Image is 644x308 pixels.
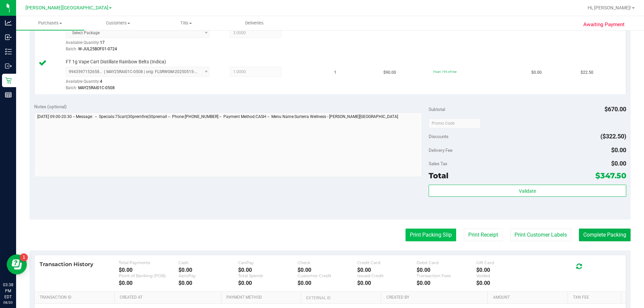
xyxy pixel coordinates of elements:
a: Amount [493,295,565,300]
a: Created At [120,295,218,300]
a: Transaction ID [40,295,112,300]
div: Check [298,260,357,265]
button: Print Packing Slip [406,229,456,241]
div: $0.00 [238,280,298,286]
span: Batch: [66,47,77,51]
inline-svg: Retail [5,77,12,84]
div: $0.00 [298,280,357,286]
button: Print Receipt [464,229,502,241]
th: External ID [301,292,381,304]
span: Subtotal [429,107,445,112]
span: 1 [334,69,336,76]
div: Total Payments [119,260,178,265]
span: Notes (optional) [34,104,67,109]
span: MAY25RAI01C-0508 [78,85,115,90]
span: $0.00 [611,160,626,167]
inline-svg: Outbound [5,63,12,69]
div: Available Quantity: [66,77,217,90]
span: W-JUL25BOF01-0724 [78,47,117,51]
span: $347.50 [595,171,626,180]
span: [PERSON_NAME][GEOGRAPHIC_DATA] [25,5,108,11]
div: Customer Credit [298,273,357,278]
span: Hi, [PERSON_NAME]! [588,5,631,10]
div: $0.00 [119,280,178,286]
div: $0.00 [178,280,238,286]
div: $0.00 [178,267,238,273]
iframe: Resource center [7,254,27,274]
a: Customers [84,16,152,30]
div: Issued Credit [357,273,417,278]
div: CanPay [238,260,298,265]
inline-svg: Analytics [5,19,12,26]
p: 08/20 [3,300,13,305]
div: $0.00 [357,267,417,273]
span: FT 1g Vape Cart Distillate Rainbow Belts (Indica) [66,59,166,65]
span: Deliveries [236,20,273,26]
div: $0.00 [298,267,357,273]
inline-svg: Inventory [5,48,12,55]
button: Complete Packing [579,229,631,241]
inline-svg: Reports [5,91,12,98]
a: Deliveries [220,16,288,30]
span: Tills [153,20,220,26]
span: Awaiting Payment [583,21,625,28]
a: Created By [386,295,485,300]
div: Transaction Fees [417,273,476,278]
div: $0.00 [417,280,476,286]
div: Available Quantity: [66,38,217,51]
a: Payment Method [226,295,299,300]
button: Validate [429,185,626,197]
span: Delivery Fee [429,147,452,153]
a: Txn Fee [573,295,618,300]
span: 17 [100,40,105,45]
p: 03:38 PM EDT [3,282,13,300]
span: 75cart: 75% off line [433,70,457,73]
span: Sales Tax [429,161,447,166]
div: $0.00 [476,280,536,286]
span: $0.00 [611,146,626,153]
div: $0.00 [417,267,476,273]
div: Gift Card [476,260,536,265]
div: Voided [476,273,536,278]
div: $0.00 [357,280,417,286]
div: $0.00 [238,267,298,273]
div: Total Spendr [238,273,298,278]
span: 4 [100,79,102,84]
span: Total [429,171,448,180]
span: $90.00 [383,69,396,76]
div: $0.00 [476,267,536,273]
div: Credit Card [357,260,417,265]
span: ($322.50) [600,133,626,140]
input: Promo Code [429,118,481,128]
span: $22.50 [581,69,593,76]
a: Purchases [16,16,84,30]
span: $0.00 [531,69,542,76]
div: Point of Banking (POB) [119,273,178,278]
iframe: Resource center unread badge [20,253,28,261]
span: Validate [519,188,536,194]
span: Customers [85,20,152,26]
div: Cash [178,260,238,265]
button: Print Customer Labels [510,229,571,241]
span: Batch: [66,85,77,90]
inline-svg: Inbound [5,34,12,41]
div: $0.00 [119,267,178,273]
span: Purchases [16,20,84,26]
span: Discounts [429,130,448,142]
div: AeroPay [178,273,238,278]
a: Tills [152,16,220,30]
span: $670.00 [604,106,626,113]
div: Debit Card [417,260,476,265]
